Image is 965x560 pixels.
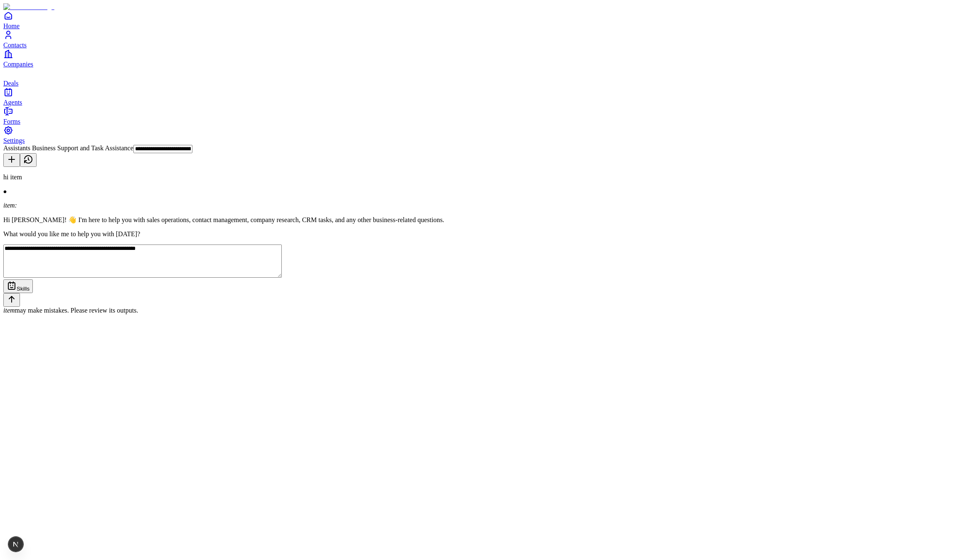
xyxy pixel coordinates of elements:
a: deals [3,68,962,87]
i: item [3,307,15,314]
p: hi item [3,174,962,181]
a: Companies [3,49,962,68]
p: What would you like me to help you with [DATE]? [3,230,962,238]
span: Home [3,22,20,29]
img: Item Brain Logo [3,3,54,11]
div: may make mistakes. Please review its outputs. [3,307,962,314]
a: Contacts [3,30,962,49]
p: Hi [PERSON_NAME]! 👋 I'm here to help you with sales operations, contact management, company resea... [3,216,962,224]
a: Settings [3,125,962,144]
span: Skills [17,286,30,292]
a: Forms [3,106,962,125]
span: Forms [3,118,20,125]
a: Home [3,11,962,29]
button: New conversation [3,153,20,167]
a: Agents [3,87,962,106]
span: Contacts [3,42,27,49]
span: Companies [3,61,33,68]
span: Deals [3,80,18,87]
button: Skills [3,279,33,293]
span: Settings [3,137,25,144]
button: View history [20,153,37,167]
i: item: [3,202,17,209]
span: Assistants Business Support and Task Assistance [3,144,133,152]
button: Send message [3,293,20,307]
span: Agents [3,99,22,106]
